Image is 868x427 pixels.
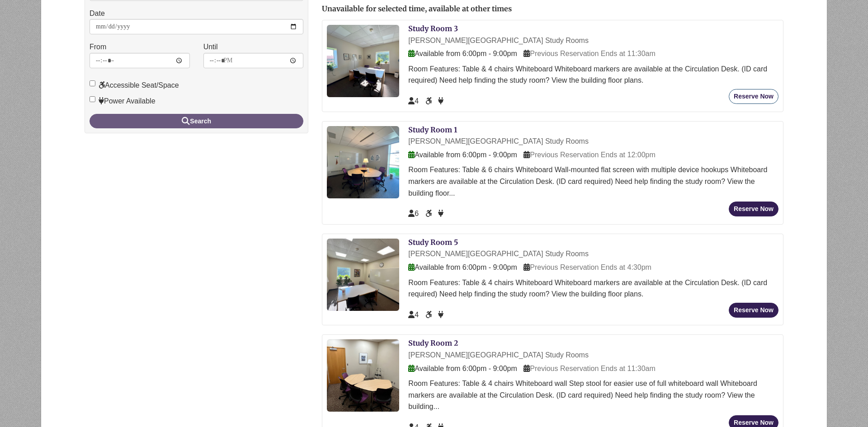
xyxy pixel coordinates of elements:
[524,263,651,271] span: Previous Reservation Ends at 4:30pm
[729,89,778,104] button: Reserve Now
[408,338,458,347] a: Study Room 2
[408,125,457,134] a: Study Room 1
[203,41,218,53] label: Until
[438,210,443,217] span: Power Available
[327,25,399,97] img: Study Room 3
[327,126,399,198] img: Study Room 1
[408,50,517,57] span: Available from 6:00pm - 9:00pm
[408,277,778,300] div: Room Features: Table & 4 chairs Whiteboard Whiteboard markers are available at the Circulation De...
[524,50,655,57] span: Previous Reservation Ends at 11:30am
[90,8,105,19] label: Date
[408,378,778,413] div: Room Features: Table & 4 chairs Whiteboard wall Step stool for easier use of full whiteboard wall...
[408,136,778,147] div: [PERSON_NAME][GEOGRAPHIC_DATA] Study Rooms
[524,365,655,372] span: Previous Reservation Ends at 11:30am
[90,95,156,107] label: Power Available
[327,239,399,311] img: Study Room 5
[729,202,778,216] button: Reserve Now
[408,151,517,159] span: Available from 6:00pm - 9:00pm
[322,5,783,13] h2: Unavailable for selected time, available at other times
[408,210,419,217] span: The capacity of this space
[408,248,778,260] div: [PERSON_NAME][GEOGRAPHIC_DATA] Study Rooms
[408,97,419,105] span: The capacity of this space
[524,151,655,159] span: Previous Reservation Ends at 12:00pm
[408,238,458,247] a: Study Room 5
[90,80,95,86] input: Accessible Seat/Space
[425,311,434,319] span: Accessible Seat/Space
[90,80,179,91] label: Accessible Seat/Space
[90,96,95,102] input: Power Available
[425,97,434,105] span: Accessible Seat/Space
[425,210,434,217] span: Accessible Seat/Space
[408,311,419,319] span: The capacity of this space
[90,114,303,128] button: Search
[408,349,778,361] div: [PERSON_NAME][GEOGRAPHIC_DATA] Study Rooms
[438,311,443,319] span: Power Available
[729,303,778,318] button: Reserve Now
[408,263,517,271] span: Available from 6:00pm - 9:00pm
[90,41,106,53] label: From
[438,97,443,105] span: Power Available
[408,24,458,33] a: Study Room 3
[408,164,778,199] div: Room Features: Table & 6 chairs Whiteboard Wall-mounted flat screen with multiple device hookups ...
[408,365,517,372] span: Available from 6:00pm - 9:00pm
[408,63,778,86] div: Room Features: Table & 4 chairs Whiteboard Whiteboard markers are available at the Circulation De...
[408,35,778,47] div: [PERSON_NAME][GEOGRAPHIC_DATA] Study Rooms
[327,339,399,412] img: Study Room 2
